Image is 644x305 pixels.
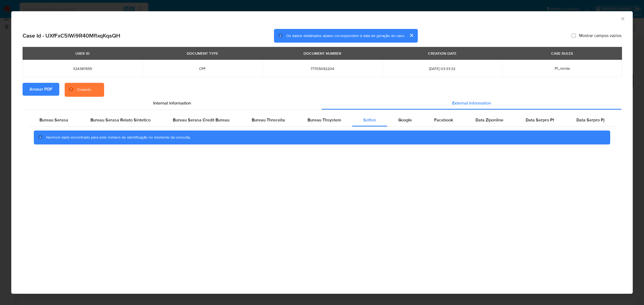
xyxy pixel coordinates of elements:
span: Google [398,117,412,123]
div: Detailed external info [28,114,616,127]
button: Anexar PDF [23,83,59,96]
span: Data Ziponline [475,117,503,123]
span: Mostrar campos vazios [579,33,621,38]
div: Creando [77,87,91,92]
span: CPF [149,66,256,71]
span: Os dados detalhados abaixo correspondem à data de geração do caso. [286,33,405,38]
div: DOCUMENT NUMBER [300,49,345,58]
span: Data Serpro Pf [526,117,554,123]
div: DOCUMENT TYPE [184,49,221,58]
span: 324387655 [29,66,136,71]
span: Anexar PDF [30,83,52,95]
span: Softon [363,117,376,123]
span: Bureau Threceita [252,117,285,123]
span: Data Serpro Pj [576,117,605,123]
div: CREATION DATE [425,49,460,58]
span: Bureau Serasa [39,117,68,123]
span: Pf_renda [555,66,570,71]
button: cerrar [405,29,418,42]
span: [DATE] 03:33:32 [389,66,496,71]
span: External information [452,100,491,106]
span: 77705092204 [269,66,376,71]
span: Bureau Serasa Relato Sintetico [90,117,151,123]
span: Facebook [434,117,453,123]
div: USER ID [72,49,93,58]
span: Nenhum dado encontrado para este número de identificação no momento da consulta. [46,135,191,140]
h2: Case Id - UXfFxC5lWi9R40MflxqKqsQH [23,32,120,39]
span: Bureau Thsystem [308,117,341,123]
button: Fechar a janela [620,16,625,21]
span: Internal information [153,100,191,106]
span: Bureau Serasa Credit Bureau [173,117,229,123]
div: closure-recommendation-modal [11,11,633,294]
div: Detailed info [23,97,621,110]
input: Mostrar campos vazios [572,34,576,38]
div: CASE RULES [548,49,576,58]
